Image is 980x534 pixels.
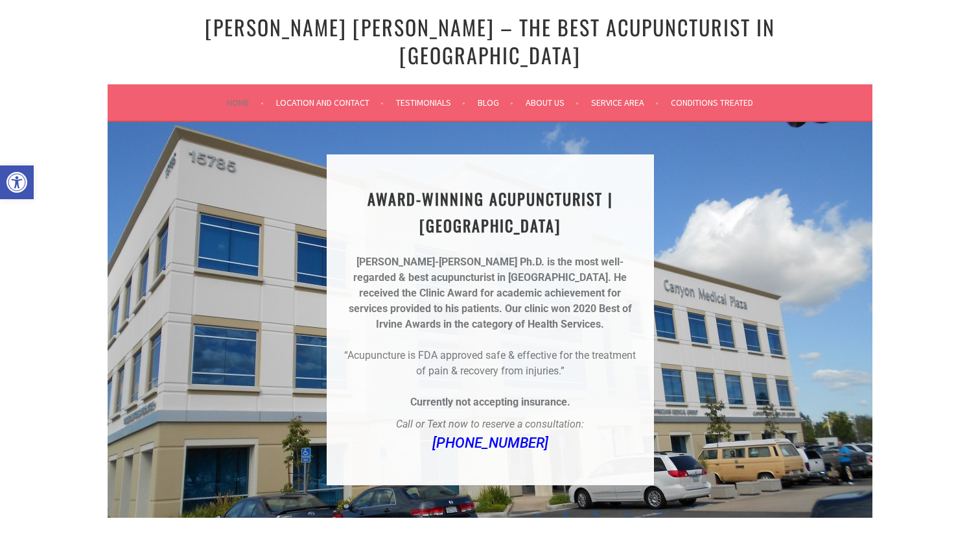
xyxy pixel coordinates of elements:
[276,95,384,110] a: Location and Contact
[410,396,570,408] strong: Currently not accepting insurance.
[591,95,659,110] a: Service Area
[396,418,584,430] em: Call or Text now to reserve a consultation:
[671,95,753,110] a: Conditions Treated
[205,12,775,70] a: [PERSON_NAME] [PERSON_NAME] – The Best Acupuncturist In [GEOGRAPHIC_DATA]
[526,95,579,110] a: About Us
[396,95,465,110] a: Testimonials
[432,435,548,451] a: [PHONE_NUMBER]
[353,256,624,284] strong: [PERSON_NAME]-[PERSON_NAME] Ph.D. is the most well-regarded & best acupuncturist in [GEOGRAPHIC_D...
[342,186,638,239] h1: AWARD-WINNING ACUPUNCTURIST | [GEOGRAPHIC_DATA]
[227,95,264,110] a: Home
[342,348,638,379] p: “Acupuncture is FDA approved safe & effective for the treatment of pain & recovery from injuries.”
[478,95,513,110] a: Blog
